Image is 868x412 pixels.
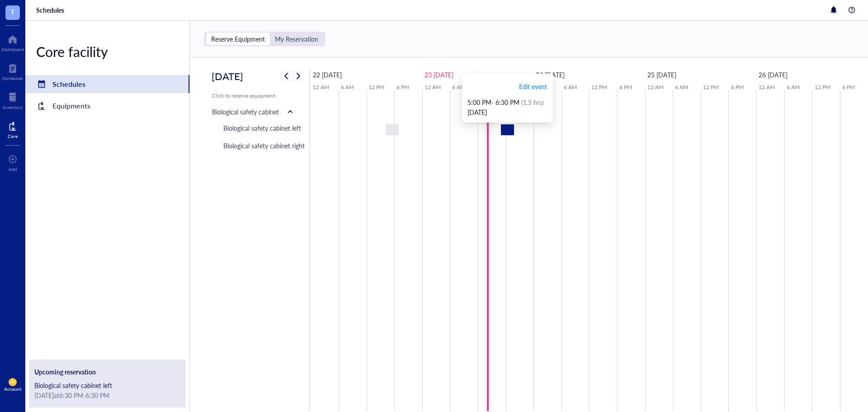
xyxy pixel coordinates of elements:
[339,81,356,93] a: 6 AM
[519,98,544,107] span: (1.5 hrs)
[52,78,85,90] div: Schedules
[270,33,323,45] div: My Reservation
[34,390,180,400] div: [DATE] at 6:30 PM - 6:30 PM
[25,97,189,115] a: Equipments
[36,6,66,14] a: Schedules
[1,32,24,52] a: Dashboard
[812,81,833,93] a: 12 PM
[422,68,456,81] a: September 23, 2025
[3,104,23,110] div: Inventory
[8,119,18,139] a: Core
[519,81,547,91] span: Edit event
[756,81,777,93] a: 12 AM
[756,68,790,81] a: September 26, 2025
[2,76,23,81] div: Notebook
[784,81,802,93] a: 6 AM
[223,123,301,133] div: Biological safety cabinet left
[52,99,90,112] div: Equipments
[311,81,331,93] a: 12 AM
[10,6,15,17] span: T
[223,141,305,151] div: Biological safety cabinet right
[519,79,547,94] button: Edit event
[467,107,547,117] div: [DATE]
[204,32,325,46] div: segmented control
[673,81,690,93] a: 6 AM
[422,81,443,93] a: 12 AM
[275,35,318,43] div: My Reservation
[467,97,547,107] div: 5:00 PM - 6:30 PM
[4,386,22,392] div: Account
[366,81,387,93] a: 12 PM
[840,81,857,93] a: 6 PM
[10,380,15,384] span: JH
[311,68,344,81] a: September 22, 2025
[34,367,180,377] div: Upcoming reservation
[34,380,180,390] div: Biological safety cabinet left
[293,71,304,81] button: Next week
[8,133,18,139] div: Core
[25,75,189,93] a: Schedules
[206,33,270,45] div: Reserve Equipment
[281,71,292,81] button: Previous week
[645,81,666,93] a: 12 AM
[701,81,721,93] a: 12 PM
[589,81,609,93] a: 12 PM
[3,90,23,110] a: Inventory
[645,68,679,81] a: September 25, 2025
[729,81,746,93] a: 6 PM
[211,35,265,43] div: Reserve Equipment
[212,107,279,117] div: Biological safety cabinet
[617,81,634,93] a: 6 PM
[25,43,189,61] div: Core facility
[9,166,17,172] div: Add
[1,47,24,52] div: Dashboard
[394,81,411,93] a: 6 PM
[450,81,467,93] a: 6 AM
[212,92,297,100] div: Click to reserve equipment
[212,68,243,84] h2: [DATE]
[561,81,579,93] a: 6 AM
[2,61,23,81] a: Notebook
